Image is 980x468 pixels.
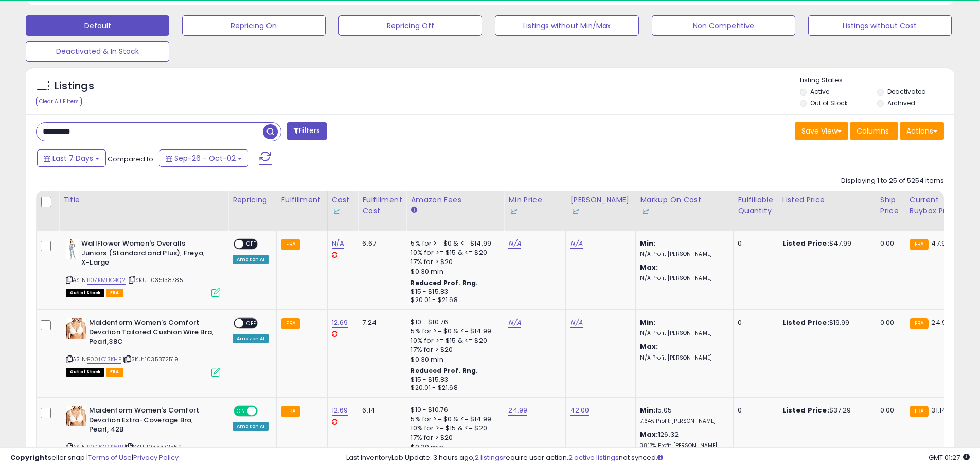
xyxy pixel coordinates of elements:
button: Actions [900,122,944,140]
button: Sep-26 - Oct-02 [159,149,248,167]
b: Reduced Prof. Rng. [411,366,478,375]
button: Save View [795,122,848,140]
button: Filters [287,122,327,140]
button: Non Competitive [652,15,795,36]
div: Min Price [508,195,561,216]
div: 6.14 [362,406,398,415]
div: 5% for >= $0 & <= $14.99 [411,239,496,248]
strong: Copyright [10,453,48,462]
b: Min: [640,405,655,415]
div: 10% for >= $15 & <= $20 [411,248,496,257]
a: N/A [508,238,521,249]
p: N/A Profit [PERSON_NAME] [640,354,725,362]
a: N/A [570,317,582,328]
div: $20.01 - $21.68 [411,296,496,305]
div: $37.29 [782,406,868,415]
div: Some or all of the values in this column are provided from Inventory Lab. [332,205,354,216]
b: Maidenform Women's Comfort Devotion Extra-Coverage Bra, Pearl, 42B [89,406,214,437]
span: Last 7 Days [52,153,93,163]
span: FBA [106,289,123,297]
div: Current Buybox Price [910,195,963,216]
p: N/A Profit [PERSON_NAME] [640,275,725,282]
span: ON [235,407,247,416]
div: ASIN: [66,318,220,375]
p: Listing States: [800,76,954,85]
p: N/A Profit [PERSON_NAME] [640,251,725,258]
span: FBA [106,368,123,377]
b: Listed Price: [782,238,829,248]
a: 2 active listings [568,453,619,462]
div: Some or all of the values in this column are provided from Inventory Lab. [640,205,729,216]
div: $0.30 min [411,267,496,276]
button: Default [26,15,169,36]
button: Deactivated & In Stock [26,41,169,62]
span: OFF [256,407,273,416]
span: Columns [857,126,889,136]
b: Min: [640,317,655,327]
p: N/A Profit [PERSON_NAME] [640,330,725,337]
span: All listings that are currently out of stock and unavailable for purchase on Amazon [66,368,104,377]
small: Amazon Fees. [411,205,417,215]
a: 12.69 [332,317,348,328]
div: Cost [332,195,354,216]
img: 31dZUcSgMnL._SL40_.jpg [66,239,79,259]
b: Max: [640,263,658,272]
img: 41J3C-7IafL._SL40_.jpg [66,318,86,339]
span: 2025-10-10 01:27 GMT [929,453,970,462]
div: $10 - $10.76 [411,406,496,415]
div: 0 [738,318,770,327]
div: Clear All Filters [36,97,82,106]
small: FBA [910,318,929,329]
img: InventoryLab Logo [570,206,580,216]
div: Amazon Fees [411,195,500,205]
div: 15.05 [640,406,725,425]
div: Fulfillment [281,195,323,205]
b: Min: [640,238,655,248]
div: 10% for >= $15 & <= $20 [411,424,496,433]
div: Amazon AI [233,334,269,343]
div: 17% for > $20 [411,433,496,442]
b: WallFlower Women's Overalls Juniors (Standard and Plus), Freya, X-Large [81,239,206,270]
span: 31.14 [931,405,946,415]
p: 7.64% Profit [PERSON_NAME] [640,418,725,425]
div: 10% for >= $15 & <= $20 [411,336,496,345]
button: Last 7 Days [37,149,106,167]
span: 24.99 [931,317,950,327]
div: Title [63,195,224,205]
div: Repricing [233,195,272,205]
button: Columns [850,122,898,140]
div: $20.01 - $21.68 [411,384,496,392]
small: FBA [281,318,300,329]
div: Fulfillment Cost [362,195,402,216]
small: FBA [281,239,300,250]
span: Sep-26 - Oct-02 [174,153,236,163]
b: Max: [640,429,658,439]
div: 0.00 [880,406,897,415]
img: InventoryLab Logo [508,206,519,216]
a: Privacy Policy [133,453,179,462]
a: N/A [570,238,582,249]
b: Maidenform Women's Comfort Devotion Tailored Cushion Wire Bra, Pearl,38C [89,318,214,349]
div: [PERSON_NAME] [570,195,631,216]
a: 12.69 [332,405,348,416]
div: 0.00 [880,318,897,327]
div: 5% for >= $0 & <= $14.99 [411,327,496,336]
span: 47.99 [931,238,950,248]
div: Markup on Cost [640,195,729,216]
a: 42.00 [570,405,589,416]
span: Compared to: [108,154,155,164]
div: Displaying 1 to 25 of 5254 items [841,176,944,186]
label: Archived [887,99,915,107]
button: Repricing On [182,15,326,36]
th: The percentage added to the cost of goods (COGS) that forms the calculator for Min & Max prices. [636,191,734,231]
a: N/A [508,317,521,328]
span: | SKU: 1035372519 [123,355,179,363]
b: Listed Price: [782,317,829,327]
div: seller snap | | [10,453,179,463]
img: 41J3C-7IafL._SL40_.jpg [66,406,86,426]
small: FBA [281,406,300,417]
div: 7.24 [362,318,398,327]
div: 17% for > $20 [411,345,496,354]
div: Some or all of the values in this column are provided from Inventory Lab. [570,205,631,216]
b: Listed Price: [782,405,829,415]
